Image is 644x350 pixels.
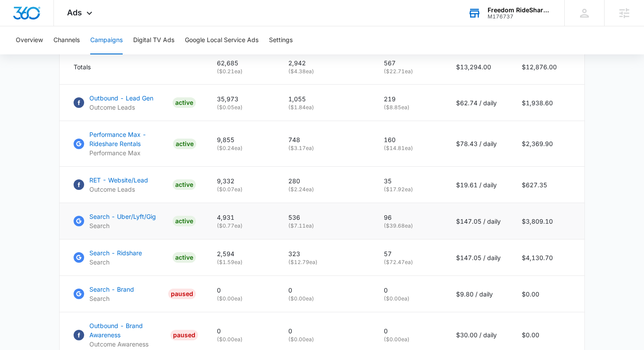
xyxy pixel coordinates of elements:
[288,295,363,303] p: ( $0.00 ea)
[288,186,363,193] p: ( $2.24 ea)
[217,58,267,68] p: 62,685
[288,336,363,343] p: ( $0.00 ea)
[89,257,142,267] p: Search
[511,276,584,312] td: $0.00
[74,252,84,263] img: Google Ads
[74,175,196,194] a: FacebookRET - Website/LeadOutcome LeadsACTIVE
[384,213,435,222] p: 96
[89,248,142,257] p: Search - Ridshare
[384,249,435,258] p: 57
[288,286,363,295] p: 0
[217,135,267,144] p: 9,855
[384,326,435,336] p: 0
[288,326,363,336] p: 0
[173,97,196,108] div: ACTIVE
[456,62,501,71] p: $13,294.00
[511,121,584,167] td: $2,369.90
[173,139,196,149] div: ACTIVE
[89,175,148,185] p: RET - Website/Lead
[173,216,196,226] div: ACTIVE
[74,97,84,108] img: Facebook
[217,295,267,303] p: ( $0.00 ea)
[170,330,198,340] div: PAUSED
[74,62,196,71] div: Totals
[288,249,363,258] p: 323
[511,167,584,203] td: $627.35
[217,213,267,222] p: 4,931
[488,14,552,20] div: account id
[456,98,501,107] p: $62.74 / daily
[511,239,584,276] td: $4,130.70
[288,58,363,68] p: 2,942
[74,179,84,190] img: Facebook
[288,135,363,144] p: 748
[74,212,196,230] a: Google AdsSearch - Uber/Lyft/GigSearchACTIVE
[89,148,170,157] p: Performance Max
[67,8,82,17] span: Ads
[74,93,196,112] a: FacebookOutbound - Lead GenOutcome LeadsACTIVE
[89,285,134,294] p: Search - Brand
[217,176,267,186] p: 9,332
[74,330,84,340] img: Facebook
[217,222,267,230] p: ( $0.77 ea)
[185,26,258,54] button: Google Local Service Ads
[288,176,363,186] p: 280
[456,289,501,299] p: $9.80 / daily
[89,321,167,339] p: Outbound - Brand Awareness
[74,130,196,157] a: Google AdsPerformance Max - Rideshare RentalsPerformance MaxACTIVE
[384,258,435,266] p: ( $72.47 ea)
[89,93,153,103] p: Outbound - Lead Gen
[288,222,363,230] p: ( $7.11 ea)
[288,68,363,75] p: ( $4.38 ea)
[456,217,501,226] p: $147.05 / daily
[89,221,156,230] p: Search
[384,336,435,343] p: ( $0.00 ea)
[384,104,435,111] p: ( $8.85 ea)
[89,212,156,221] p: Search - Uber/Lyft/Gig
[384,222,435,230] p: ( $39.68 ea)
[74,321,196,349] a: FacebookOutbound - Brand AwarenessOutcome AwarenessPAUSED
[90,26,123,54] button: Campaigns
[217,104,267,111] p: ( $0.05 ea)
[384,295,435,303] p: ( $0.00 ea)
[217,286,267,295] p: 0
[384,135,435,144] p: 160
[53,26,80,54] button: Channels
[168,289,196,299] div: PAUSED
[217,336,267,343] p: ( $0.00 ea)
[511,203,584,239] td: $3,809.10
[288,144,363,152] p: ( $3.17 ea)
[74,248,196,267] a: Google AdsSearch - RidshareSearchACTIVE
[74,216,84,226] img: Google Ads
[384,58,435,68] p: 567
[217,94,267,104] p: 35,973
[89,339,167,349] p: Outcome Awareness
[384,186,435,193] p: ( $17.92 ea)
[384,176,435,186] p: 35
[456,253,501,262] p: $147.05 / daily
[16,26,43,54] button: Overview
[288,94,363,104] p: 1,055
[288,258,363,266] p: ( $12.79 ea)
[89,185,148,194] p: Outcome Leads
[217,186,267,193] p: ( $0.07 ea)
[384,94,435,104] p: 219
[269,26,293,54] button: Settings
[456,139,501,148] p: $78.43 / daily
[488,7,552,14] div: account name
[511,50,584,85] td: $12,876.00
[288,213,363,222] p: 536
[74,139,84,149] img: Google Ads
[456,180,501,189] p: $19.61 / daily
[384,68,435,75] p: ( $22.71 ea)
[89,294,134,303] p: Search
[384,144,435,152] p: ( $14.81 ea)
[456,330,501,339] p: $30.00 / daily
[217,326,267,336] p: 0
[89,103,153,112] p: Outcome Leads
[89,130,170,148] p: Performance Max - Rideshare Rentals
[74,289,84,299] img: Google Ads
[74,285,196,303] a: Google AdsSearch - BrandSearchPAUSED
[384,286,435,295] p: 0
[217,144,267,152] p: ( $0.24 ea)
